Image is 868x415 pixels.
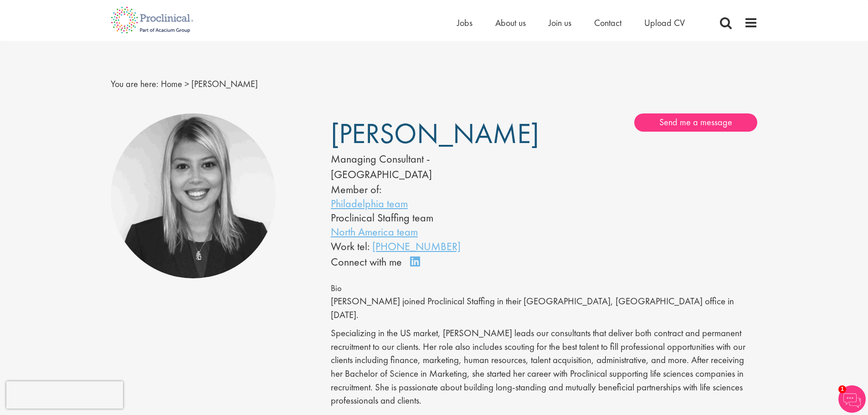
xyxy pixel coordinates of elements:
img: Janelle Jones [111,113,276,279]
a: North America team [331,225,418,239]
span: Work tel: [331,239,370,253]
span: [PERSON_NAME] [191,78,258,90]
img: Chatbot [838,385,866,413]
span: 1 [838,385,846,393]
p: Specializing in the US market, [PERSON_NAME] leads our consultants that deliver both contract and... [331,327,758,408]
a: Contact [594,17,621,29]
span: Bio [331,283,342,294]
div: Managing Consultant - [GEOGRAPHIC_DATA] [331,151,517,183]
span: [PERSON_NAME] [331,115,539,152]
p: [PERSON_NAME] joined Proclinical Staffing in their [GEOGRAPHIC_DATA], [GEOGRAPHIC_DATA] office in... [331,295,758,322]
a: Send me a message [634,113,757,132]
li: Proclinical Staffing team [331,210,517,225]
a: Philadelphia team [331,196,408,210]
label: Member of: [331,182,381,196]
a: breadcrumb link [161,78,182,90]
span: You are here: [111,78,159,90]
span: > [185,78,189,90]
a: Upload CV [644,17,685,29]
iframe: reCAPTCHA [6,381,123,409]
a: Jobs [457,17,473,29]
a: About us [495,17,526,29]
a: Join us [549,17,571,29]
a: [PHONE_NUMBER] [372,239,461,253]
